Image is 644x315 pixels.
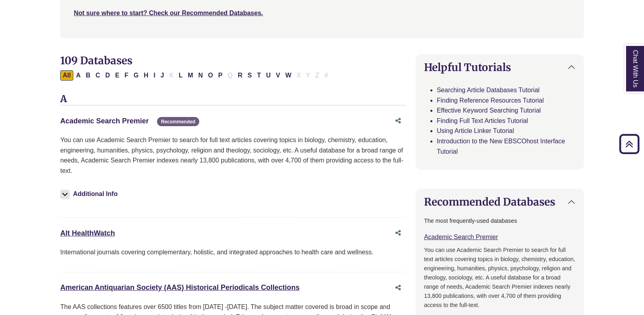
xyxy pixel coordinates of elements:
a: Alt HealthWatch [60,229,115,237]
button: Filter Results G [131,70,141,81]
button: Share this database [390,226,406,241]
button: Filter Results F [122,70,131,81]
button: Filter Results H [141,70,151,81]
button: All [60,70,73,81]
button: Filter Results J [158,70,167,81]
a: American Antiquarian Society (AAS) Historical Periodicals Collections [60,283,300,291]
button: Share this database [390,280,406,295]
a: Back to Top [617,139,642,149]
button: Filter Results N [196,70,206,81]
p: The most frequently-used databases [424,216,575,226]
button: Filter Results S [245,70,254,81]
p: You can use Academic Search Premier to search for full text articles covering topics in biology, ... [60,135,406,176]
button: Filter Results T [255,70,263,81]
button: Filter Results A [74,70,83,81]
div: Alpha-list to filter by first letter of database name [60,71,331,78]
button: Filter Results B [83,70,93,81]
span: 109 Databases [60,54,132,67]
button: Filter Results L [176,70,185,81]
button: Share this database [390,113,406,129]
button: Filter Results E [113,70,122,81]
button: Filter Results C [93,70,103,81]
button: Filter Results R [236,70,245,81]
button: Filter Results U [264,70,273,81]
a: Using Article Linker Tutorial [437,127,514,134]
button: Filter Results I [151,70,157,81]
p: International journals covering complementary, holistic, and integrated approaches to health care... [60,247,406,258]
a: Searching Article Databases Tutorial [437,87,540,93]
a: Finding Reference Resources Tutorial [437,97,544,104]
button: Helpful Tutorials [416,55,583,80]
button: Filter Results O [206,70,215,81]
a: Academic Search Premier [60,117,149,125]
button: Filter Results V [273,70,283,81]
button: Filter Results W [283,70,294,81]
a: Introduction to the New EBSCOhost Interface Tutorial [437,138,565,155]
button: Additional Info [60,188,120,200]
span: Recommended [157,117,199,126]
a: Effective Keyword Searching Tutorial [437,107,541,114]
button: Recommended Databases [416,189,583,214]
button: Filter Results M [185,70,195,81]
a: Not sure where to start? Check our Recommended Databases. [74,10,263,16]
a: Academic Search Premier [424,234,498,240]
p: You can use Academic Search Premier to search for full text articles covering topics in biology, ... [424,246,575,310]
a: Finding Full Text Articles Tutorial [437,117,528,124]
button: Filter Results P [216,70,225,81]
h3: A [60,93,406,105]
button: Filter Results D [103,70,112,81]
